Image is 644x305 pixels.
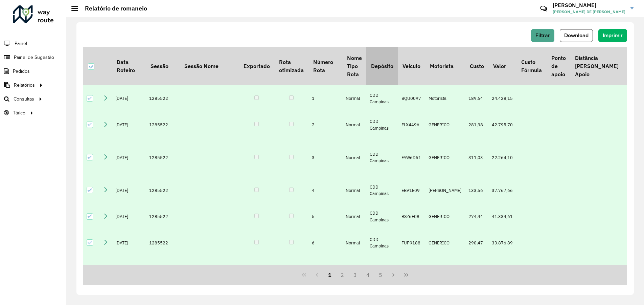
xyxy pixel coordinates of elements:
td: GENERICO [425,138,465,177]
td: 33.876,89 [488,230,516,256]
td: BXZ3B12 [398,256,425,295]
th: Exportado [239,47,274,85]
span: Relatórios [14,82,35,89]
td: 4 [308,177,342,203]
th: Custo [465,47,488,85]
th: Número Rota [308,47,342,85]
button: 2 [336,268,349,281]
td: 25.568,00 [488,256,516,295]
td: Normal [342,112,366,138]
td: 290,47 [465,230,488,256]
td: Normal [342,85,366,112]
td: 281,98 [465,112,488,138]
td: Motorista [425,85,465,112]
td: 274,44 [465,203,488,230]
td: GENERICO [425,230,465,256]
td: BQU0097 [398,85,425,112]
td: CDD Campinas [366,85,398,112]
td: CDD Campinas [366,138,398,177]
th: Veículo [398,47,425,85]
td: 1285522 [146,138,180,177]
button: 4 [362,268,374,281]
td: CDD Campinas [366,177,398,203]
button: Next Page [387,268,400,281]
td: 37.767,66 [488,177,516,203]
td: [DATE] [112,230,146,256]
td: EBV1E09 [398,177,425,203]
span: Download [564,32,589,38]
button: Filtrar [531,29,554,42]
td: FUP9188 [398,230,425,256]
button: 5 [374,268,387,281]
td: GENERICO [425,203,465,230]
td: 133,56 [465,177,488,203]
td: [PERSON_NAME] [425,177,465,203]
th: Motorista [425,47,465,85]
td: 22.264,10 [488,138,516,177]
td: 1 [308,85,342,112]
span: Pedidos [13,68,30,75]
td: CDD Campinas [366,112,398,138]
td: 1285522 [146,177,180,203]
td: 311,03 [465,138,488,177]
td: CDD Campinas [366,230,398,256]
td: [DATE] [112,112,146,138]
td: CDD Campinas [366,256,398,295]
td: FLX4496 [398,112,425,138]
td: GENERICO [425,112,465,138]
td: 1285522 [146,230,180,256]
td: 2 [308,112,342,138]
td: CDD Campinas [366,203,398,230]
th: Custo Fórmula [516,47,546,85]
td: 3 [308,138,342,177]
td: Normal [342,256,366,295]
td: 214,93 [465,256,488,295]
h3: [PERSON_NAME] [553,2,625,8]
th: Data Roteiro [112,47,146,85]
span: Painel [15,40,27,47]
td: 1285522 [146,85,180,112]
th: Distância [PERSON_NAME] Apoio [570,47,623,85]
th: Nome Tipo Rota [342,47,366,85]
span: Imprimir [603,32,623,38]
td: [DATE] [112,256,146,295]
h2: Relatório de romaneio [78,5,147,12]
td: 189,64 [465,85,488,112]
td: 24.428,15 [488,85,516,112]
button: Download [560,29,593,42]
th: Ponto de apoio [547,47,570,85]
span: Painel de Sugestão [14,54,54,61]
span: [PERSON_NAME] DE [PERSON_NAME] [553,9,625,15]
td: Normal [342,230,366,256]
td: Normal [342,177,366,203]
td: 1285522 [146,203,180,230]
button: Imprimir [598,29,627,42]
td: 42.795,70 [488,112,516,138]
span: Tático [13,109,25,116]
td: 6 [308,230,342,256]
a: Contato Rápido [536,1,551,16]
td: 41.334,61 [488,203,516,230]
td: 1285522 [146,112,180,138]
td: [DATE] [112,138,146,177]
td: FAW6D51 [398,138,425,177]
button: Last Page [400,268,413,281]
button: 1 [323,268,336,281]
td: BSZ6E08 [398,203,425,230]
td: Normal [342,203,366,230]
th: Depósito [366,47,398,85]
span: Consultas [14,95,34,103]
td: 7 [308,256,342,295]
th: Valor [488,47,516,85]
span: Filtrar [535,32,550,38]
td: Normal [342,138,366,177]
th: Sessão [146,47,180,85]
td: 1285522 [146,256,180,295]
td: 5 [308,203,342,230]
button: 3 [349,268,362,281]
td: [DATE] [112,85,146,112]
th: Rota otimizada [274,47,308,85]
th: Sessão Nome [180,47,239,85]
td: [DATE] [112,203,146,230]
td: [PERSON_NAME] [425,256,465,295]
